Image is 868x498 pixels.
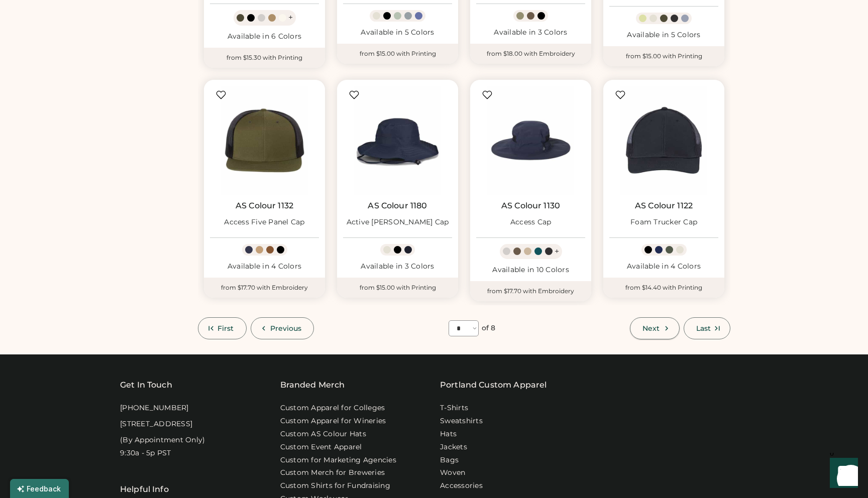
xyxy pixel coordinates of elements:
[280,416,386,426] a: Custom Apparel for Wineries
[482,323,495,333] div: of 8
[204,278,325,298] div: from $17.70 with Embroidery
[204,48,325,68] div: from $15.30 with Printing
[476,28,585,38] div: Available in 3 Colors
[280,468,385,478] a: Custom Merch for Breweries
[820,453,863,496] iframe: Front Chat
[198,317,247,339] button: First
[609,262,718,272] div: Available in 4 Colors
[603,278,724,298] div: from $14.40 with Printing
[210,262,319,272] div: Available in 4 Colors
[343,262,452,272] div: Available in 3 Colors
[440,379,547,391] a: Portland Custom Apparel
[120,403,189,413] div: [PHONE_NUMBER]
[343,28,452,38] div: Available in 5 Colors
[603,46,724,66] div: from $15.00 with Printing
[280,455,396,465] a: Custom for Marketing Agencies
[210,32,319,42] div: Available in 6 Colors
[337,278,458,298] div: from $15.00 with Printing
[470,281,591,301] div: from $17.70 with Embroidery
[120,379,172,391] div: Get In Touch
[280,379,345,391] div: Branded Merch
[440,416,483,426] a: Sweatshirts
[270,325,302,332] span: Previous
[210,86,319,195] img: AS Colour 1132 Access Five Panel Cap
[280,481,390,491] a: Custom Shirts for Fundraising
[218,325,234,332] span: First
[337,44,458,64] div: from $15.00 with Printing
[280,442,362,452] a: Custom Event Apparel
[609,30,718,40] div: Available in 5 Colors
[280,429,366,439] a: Custom AS Colour Hats
[236,201,293,211] a: AS Colour 1132
[120,435,205,445] div: (By Appointment Only)
[630,317,679,339] button: Next
[120,483,169,495] div: Helpful Info
[120,448,171,458] div: 9:30a - 5p PST
[510,217,552,227] div: Access Cap
[476,265,585,275] div: Available in 10 Colors
[476,86,585,195] img: AS Colour 1130 Access Cap
[630,217,697,227] div: Foam Trucker Cap
[642,325,660,332] span: Next
[440,442,467,452] a: Jackets
[120,419,192,429] div: [STREET_ADDRESS]
[251,317,314,339] button: Previous
[555,246,559,257] div: +
[224,217,304,227] div: Access Five Panel Cap
[635,201,693,211] a: AS Colour 1122
[368,201,427,211] a: AS Colour 1180
[440,429,457,439] a: Hats
[501,201,560,211] a: AS Colour 1130
[440,481,483,491] a: Accessories
[288,12,293,23] div: +
[347,217,449,227] div: Active [PERSON_NAME] Cap
[440,468,465,478] a: Woven
[470,44,591,64] div: from $18.00 with Embroidery
[609,86,718,195] img: AS Colour 1122 Foam Trucker Cap
[343,86,452,195] img: AS Colour 1180 Active Finn Cap
[440,403,468,413] a: T-Shirts
[696,325,711,332] span: Last
[280,403,385,413] a: Custom Apparel for Colleges
[684,317,730,339] button: Last
[440,455,459,465] a: Bags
